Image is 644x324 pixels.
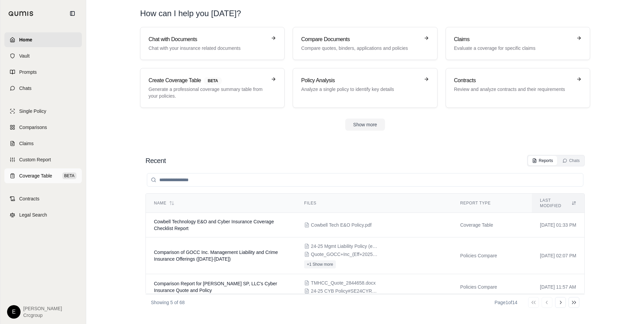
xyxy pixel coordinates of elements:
[452,213,532,237] td: Coverage Table
[446,68,590,108] a: ContractsReview and analyze contracts and their requirements
[304,260,336,268] button: +1 Show more
[154,200,288,206] div: Name
[151,299,185,306] p: Showing 5 of 68
[454,45,572,52] p: Evaluate a coverage for specific claims
[19,108,46,115] span: Single Policy
[311,288,378,294] span: 24-25 CYB Policy#SE24CYRZ0C8UPIV Term 10272024 - 10272025.PDF
[494,299,517,306] div: Page 1 of 14
[532,213,584,237] td: [DATE] 01:33 PM
[532,237,584,274] td: [DATE] 02:07 PM
[311,251,378,258] span: Quote_GOCC+Inc_(Eff+2025-10-20)_20250916-0811.pdf
[19,212,47,218] span: Legal Search
[446,27,590,60] a: ClaimsEvaluate a coverage for specific claims
[454,86,572,93] p: Review and analyze contracts and their requirements
[19,195,39,202] span: Contracts
[154,281,277,293] span: Comparison Report for Megan Tarrant SP, LLC's Cyber Insurance Quote and Policy
[149,76,267,85] h3: Create Coverage Table
[4,81,82,96] a: Chats
[19,69,37,75] span: Prompts
[301,86,419,93] p: Analyze a single policy to identify key details
[19,172,52,179] span: Coverage Table
[311,243,378,250] span: 24-25 Mgmt Liability Policy (eff 10-20-24).pdf
[146,156,166,165] h2: Recent
[140,27,285,60] a: Chat with DocumentsChat with your insurance related documents
[301,45,419,52] p: Compare quotes, binders, applications and policies
[154,219,274,231] span: Cowbell Technology E&O and Cyber Insurance Coverage Checklist Report
[4,136,82,151] a: Claims
[19,124,47,131] span: Comparisons
[293,27,437,60] a: Compare DocumentsCompare quotes, binders, applications and policies
[149,86,267,99] p: Generate a professional coverage summary table from your policies.
[4,104,82,119] a: Single Policy
[296,194,452,213] th: Files
[67,8,78,19] button: Collapse sidebar
[62,172,76,179] span: BETA
[19,36,32,43] span: Home
[311,280,376,286] span: TMHCC_Quote_2844658.docx
[454,35,572,43] h3: Claims
[4,48,82,63] a: Vault
[311,222,372,228] span: Cowbell Tech E&O Policy.pdf
[4,168,82,183] a: Coverage TableBETA
[4,152,82,167] a: Custom Report
[8,11,34,16] img: Qumis Logo
[452,194,532,213] th: Report Type
[149,45,267,52] p: Chat with your insurance related documents
[558,156,584,165] button: Chats
[140,8,590,19] h1: How can I help you [DATE]?
[204,77,222,85] span: BETA
[19,156,51,163] span: Custom Report
[540,198,576,208] div: Last modified
[293,68,437,108] a: Policy AnalysisAnalyze a single policy to identify key details
[149,35,267,43] h3: Chat with Documents
[23,305,62,312] span: [PERSON_NAME]
[301,76,419,85] h3: Policy Analysis
[452,274,532,300] td: Policies Compare
[19,140,34,147] span: Claims
[23,312,62,319] span: Crcgroup
[4,65,82,79] a: Prompts
[154,250,278,262] span: Comparison of GOCC Inc. Management Liability and Crime Insurance Offerings (2024-2026)
[4,120,82,135] a: Comparisons
[140,68,285,108] a: Create Coverage TableBETAGenerate a professional coverage summary table from your policies.
[4,207,82,222] a: Legal Search
[452,237,532,274] td: Policies Compare
[4,32,82,47] a: Home
[4,191,82,206] a: Contracts
[301,35,419,43] h3: Compare Documents
[528,156,557,165] button: Reports
[19,85,32,92] span: Chats
[454,76,572,85] h3: Contracts
[345,119,385,131] button: Show more
[7,305,21,319] div: E
[532,158,553,163] div: Reports
[19,53,30,59] span: Vault
[562,158,580,163] div: Chats
[532,274,584,300] td: [DATE] 11:57 AM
